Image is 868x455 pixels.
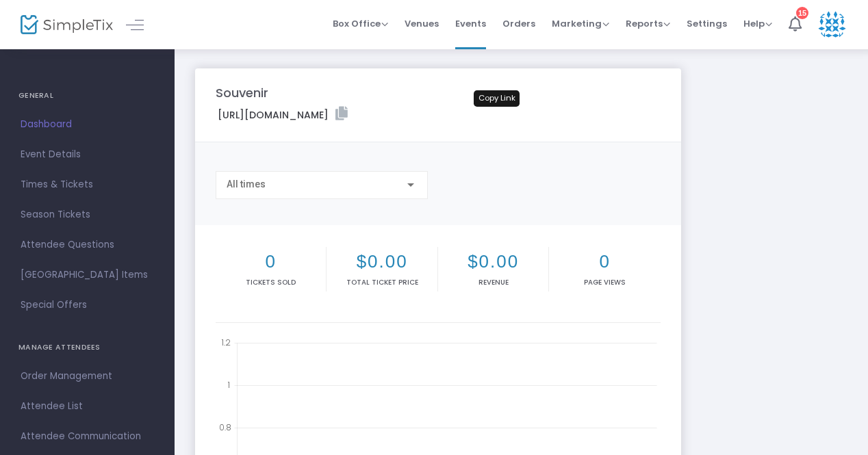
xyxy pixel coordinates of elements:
[796,7,808,19] div: 15
[21,236,154,254] span: Attendee Questions
[552,251,657,272] h2: 0
[218,107,348,122] label: [URL][DOMAIN_NAME]
[18,82,156,109] h4: GENERAL
[333,17,388,30] span: Box Office
[21,176,154,194] span: Times & Tickets
[474,90,520,107] div: Copy Link
[218,251,323,272] h2: 0
[441,277,546,287] p: Revenue
[455,6,486,41] span: Events
[18,334,156,361] h4: MANAGE ATTENDEES
[21,146,154,164] span: Event Details
[21,266,154,284] span: [GEOGRAPHIC_DATA] Items
[21,296,154,314] span: Special Offers
[552,17,609,30] span: Marketing
[405,6,439,41] span: Venues
[21,398,154,415] span: Attendee List
[21,206,154,224] span: Season Tickets
[441,251,546,272] h2: $0.00
[21,116,154,133] span: Dashboard
[552,277,657,287] p: Page Views
[227,179,266,190] span: All times
[218,277,323,287] p: Tickets sold
[216,83,268,102] m-panel-title: Souvenir
[626,17,670,30] span: Reports
[329,277,434,287] p: Total Ticket Price
[502,6,535,41] span: Orders
[21,367,154,385] span: Order Management
[21,428,154,445] span: Attendee Communication
[743,17,772,30] span: Help
[687,6,727,41] span: Settings
[329,251,434,272] h2: $0.00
